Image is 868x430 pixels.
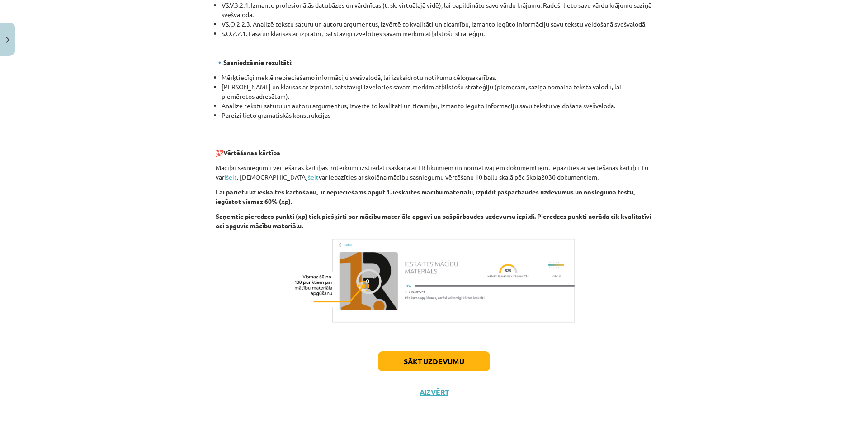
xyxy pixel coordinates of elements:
a: šeit [308,173,319,181]
li: Mērķtiecīgi meklē nepieciešamo informāciju svešvalodā, lai izskaidrotu notikumu cēloņsakarības. [222,73,652,82]
li: Pareizi lieto gramatiskās konstrukcijas [222,111,652,120]
strong: Sasniedzāmie rezultāti: [223,58,292,66]
img: icon-close-lesson-0947bae3869378f0d4975bcd49f059093ad1ed9edebbc8119c70593378902aed.svg [6,37,9,43]
li: S.O.2.2.1. Lasa un klausās ar izpratni, patstāvīgi izvēloties savam mērķim atbilstošu stratēģiju. [222,29,652,38]
b: Vērtēšanas kārtība [223,148,280,157]
li: [PERSON_NAME] un klausās ar izpratni, patstāvīgi izvēloties savam mērķim atbilstošu stratēģiju (p... [222,82,652,101]
b: Saņemtie pieredzes punkti (xp) tiek piešķirti par mācību materiāla apguvi un pašpārbaudes uzdevum... [216,212,651,230]
li: VS.O.2.2.3. Analizē tekstu saturu un autoru argumentus, izvērtē to kvalitāti un ticamību, izmanto... [222,19,652,29]
p: 💯 [216,139,652,157]
button: Sākt uzdevumu [378,351,490,371]
li: VS.V.3.2.4. Izmanto profesionālās datubāzes un vārdnīcas (t. sk. virtuālajā vidē), lai papildināt... [222,0,652,19]
p: Mācību sasniegumu vērtēšanas kārtības noteikumi izstrādāti saskaņā ar LR likumiem un normatīvajie... [216,163,652,182]
a: šeit [226,173,237,181]
button: Aizvērt [417,388,451,397]
b: Lai pārietu uz ieskaites kārtošanu, ir nepieciešams apgūt 1. ieskaites mācību materiālu, izpildīt... [216,188,635,205]
p: 🔹 [216,58,652,67]
li: Analizē tekstu saturu un autoru argumentus, izvērtē to kvalitāti un ticamību, izmanto iegūto info... [222,101,652,111]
